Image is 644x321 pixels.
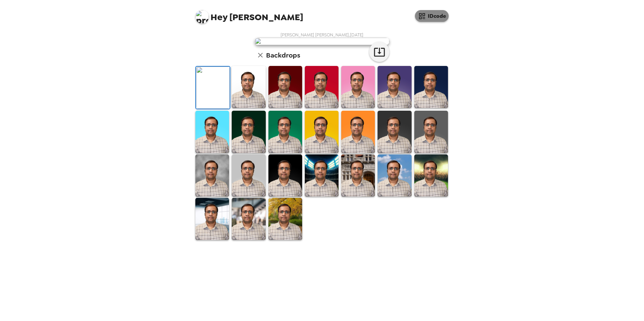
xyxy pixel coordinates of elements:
span: [PERSON_NAME] [PERSON_NAME] , [DATE] [281,32,363,38]
button: IDcode [415,10,449,22]
img: profile pic [195,10,209,24]
h6: Backdrops [266,50,300,61]
span: [PERSON_NAME] [195,7,303,22]
img: user [255,38,389,45]
span: Hey [211,11,227,23]
img: Original [196,67,230,109]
